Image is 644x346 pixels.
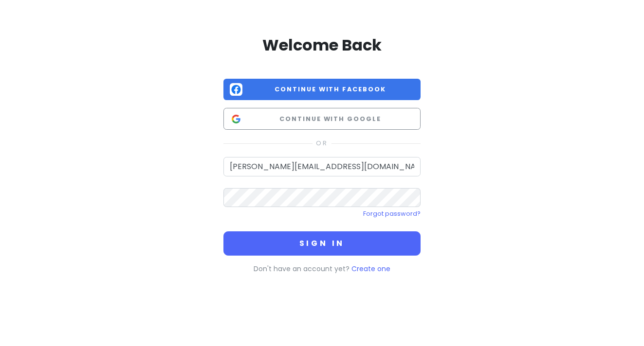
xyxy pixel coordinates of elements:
[351,264,390,274] a: Create one
[223,157,421,176] input: Email Address
[246,114,414,124] span: Continue with Google
[230,83,242,96] img: Facebook logo
[223,231,421,256] button: Sign in
[223,108,421,130] button: Continue with Google
[223,79,421,101] button: Continue with Facebook
[246,85,414,94] span: Continue with Facebook
[363,209,421,218] a: Forgot password?
[223,263,421,274] p: Don't have an account yet?
[230,113,242,125] img: Google logo
[223,35,421,55] h2: Welcome Back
